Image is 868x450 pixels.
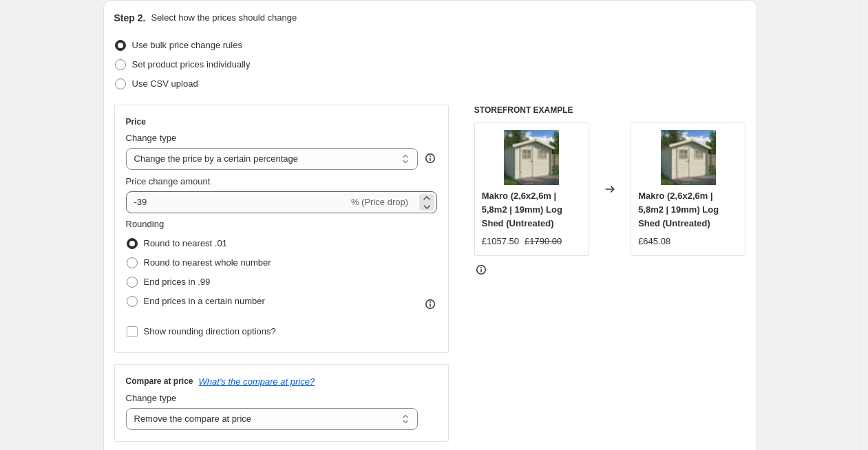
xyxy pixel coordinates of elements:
span: Use bulk price change rules [132,40,242,50]
button: What's the compare at price? [199,376,315,387]
img: Makro_19-2_BAO_Natural_wb_80x.jpg [504,130,559,185]
span: Use CSV upload [132,78,198,89]
div: £1057.50 [482,235,519,248]
span: Price change amount [126,176,211,186]
span: Round to nearest whole number [144,257,271,268]
h3: Price [126,116,146,127]
h6: STOREFRONT EXAMPLE [474,105,746,116]
h3: Compare at price [126,376,193,387]
div: help [423,151,437,165]
div: £645.08 [638,235,670,248]
h2: Step 2. [114,11,146,25]
span: Set product prices individually [132,59,251,69]
p: Select how the prices should change [151,11,297,25]
span: Makro (2,6x2,6m | 5,8m2 | 19mm) Log Shed (Untreated) [482,191,562,228]
span: End prices in a certain number [144,296,265,306]
input: -15 [126,191,348,213]
span: Rounding [126,219,165,229]
img: Makro_19-2_BAO_Natural_wb_80x.jpg [661,130,716,185]
span: % (Price drop) [351,197,408,207]
strike: £1790.00 [525,235,562,248]
span: Change type [126,393,177,403]
span: End prices in .99 [144,277,211,287]
span: Makro (2,6x2,6m | 5,8m2 | 19mm) Log Shed (Untreated) [638,191,719,228]
span: Round to nearest .01 [144,238,227,248]
span: Show rounding direction options? [144,326,276,336]
span: Change type [126,133,177,143]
